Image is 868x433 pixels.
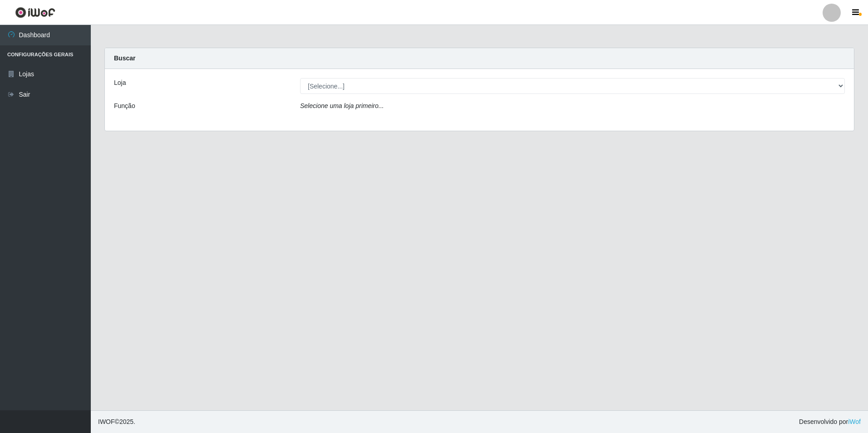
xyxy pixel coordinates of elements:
label: Função [114,101,135,111]
i: Selecione uma loja primeiro... [300,102,384,109]
a: iWof [848,418,861,425]
strong: Buscar [114,54,135,62]
span: Desenvolvido por [799,417,861,427]
label: Loja [114,78,126,88]
span: IWOF [98,418,115,425]
img: CoreUI Logo [15,7,55,18]
span: © 2025 . [98,417,135,427]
